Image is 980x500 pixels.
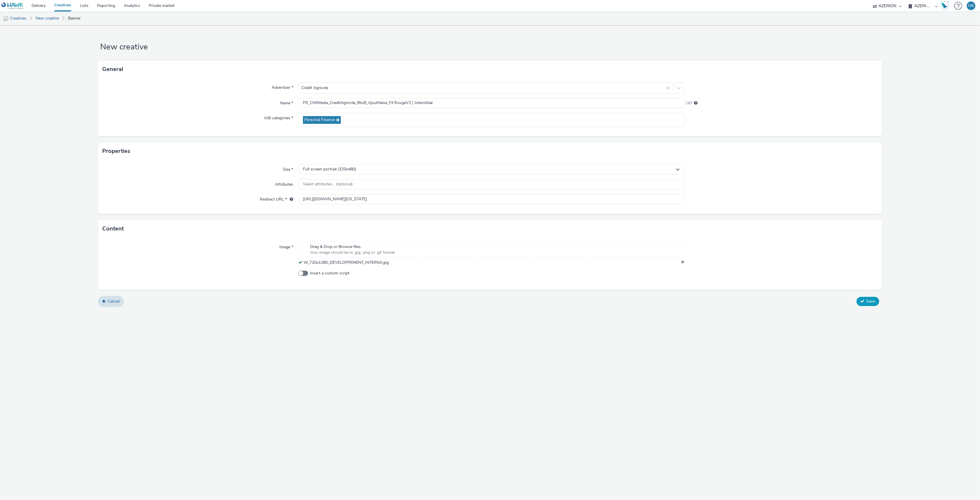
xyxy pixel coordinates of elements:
span: Drag & Drop or Browse files. [310,244,395,250]
button: Save [857,297,879,306]
span: Personal Finance [304,118,335,122]
span: Full screen portrait (320x480) [303,167,356,172]
label: IAB categories * [262,113,295,121]
label: Redirect URL * [258,194,295,202]
a: Hawk Academy [940,1,951,10]
div: HK [968,1,974,10]
div: URL will be used as a validation URL with some SSPs and it will be the redirection URL of your cr... [287,197,293,202]
img: Hawk Academy [940,1,949,10]
label: Image * [277,242,295,250]
a: New creative [33,11,62,25]
img: mobile [3,16,9,22]
a: Cancel [98,296,124,307]
label: Name * [278,98,295,106]
span: Cancel [108,299,119,304]
h3: Properties [102,147,130,155]
input: url... [298,194,684,204]
span: Insert a custom script [310,270,349,276]
h3: Content [102,224,124,233]
img: undefined Logo [1,2,24,9]
label: Attributes [273,179,295,187]
span: 187 [686,100,693,106]
label: Size * [281,164,295,172]
span: W_720x1280_DEVELOPPEMENT_INTERNA.jpg [304,260,389,265]
div: Maximum 255 characters [694,100,698,106]
a: Banner [65,11,84,25]
span: Select attributes... (optional) [303,182,353,187]
h1: New creative [98,42,882,53]
span: Save [867,299,875,304]
input: Name [298,98,684,108]
label: Advertiser * [269,82,295,91]
span: Your image should be in .jpg, .png or .gif format [310,250,395,255]
h3: General [102,65,123,74]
